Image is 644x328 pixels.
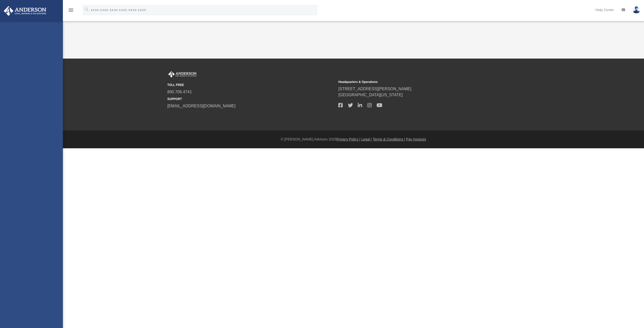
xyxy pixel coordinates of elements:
i: search [84,7,90,12]
img: Anderson Advisors Platinum Portal [167,71,197,78]
small: Headquarters & Operations [338,80,506,84]
img: User Pic [633,6,640,14]
a: menu [68,10,74,13]
img: Anderson Advisors Platinum Portal [2,6,48,16]
a: Pay Invoices [406,137,426,141]
a: [EMAIL_ADDRESS][DOMAIN_NAME] [167,104,235,108]
a: [GEOGRAPHIC_DATA][US_STATE] [338,93,403,97]
a: 800.706.4741 [167,90,192,94]
a: Terms & Conditions | [373,137,405,141]
a: Legal | [361,137,372,141]
small: SUPPORT [167,97,335,101]
small: TOLL FREE [167,83,335,87]
i: menu [68,7,74,13]
a: [STREET_ADDRESS][PERSON_NAME] [338,87,411,91]
div: © [PERSON_NAME] Advisors 2025 [63,137,644,142]
a: Privacy Policy | [337,137,360,141]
